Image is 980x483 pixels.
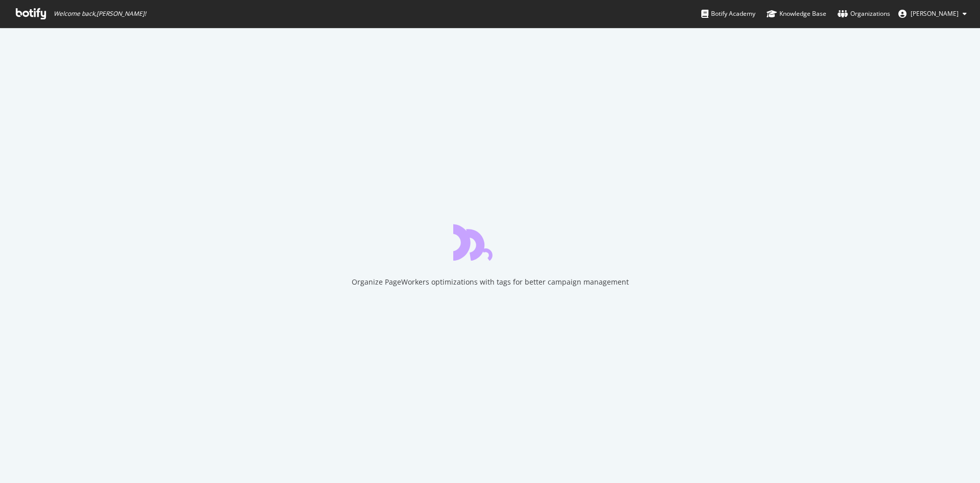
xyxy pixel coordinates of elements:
[838,9,890,19] div: Organizations
[767,9,826,19] div: Knowledge Base
[890,6,975,22] button: [PERSON_NAME]
[453,224,527,261] div: animation
[54,10,146,18] span: Welcome back, [PERSON_NAME] !
[701,9,755,19] div: Botify Academy
[352,277,629,287] div: Organize PageWorkers optimizations with tags for better campaign management
[911,9,959,18] span: Matthieu Cocteau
